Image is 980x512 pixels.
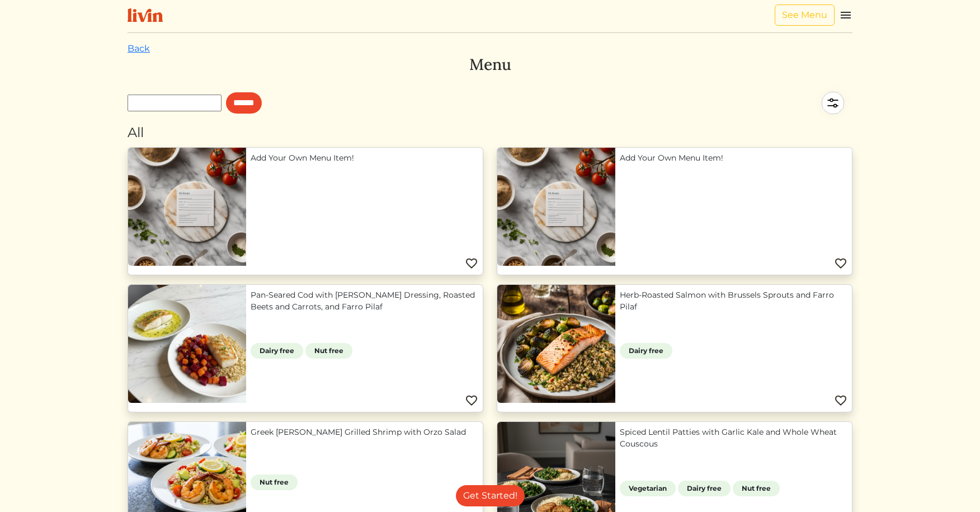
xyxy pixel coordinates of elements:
a: Add Your Own Menu Item! [620,152,847,164]
img: livin-logo-a0d97d1a881af30f6274990eb6222085a2533c92bbd1e4f22c21b4f0d0e3210c.svg [128,8,163,22]
a: Add Your Own Menu Item! [251,152,478,164]
div: All [128,123,852,143]
a: Back [128,43,150,54]
a: Spiced Lentil Patties with Garlic Kale and Whole Wheat Couscous [620,426,847,450]
img: Favorite menu item [834,257,847,270]
img: Favorite menu item [465,257,478,270]
a: Herb-Roasted Salmon with Brussels Sprouts and Farro Pilaf [620,289,847,313]
img: Favorite menu item [465,394,478,407]
img: filter-5a7d962c2457a2d01fc3f3b070ac7679cf81506dd4bc827d76cf1eb68fb85cd7.svg [813,83,852,123]
img: Favorite menu item [834,394,847,407]
h3: Menu [128,55,852,74]
a: See Menu [775,4,835,26]
img: menu_hamburger-cb6d353cf0ecd9f46ceae1c99ecbeb4a00e71ca567a856bd81f57e9d8c17bb26.svg [839,8,852,22]
a: Greek [PERSON_NAME] Grilled Shrimp with Orzo Salad [251,426,478,438]
a: Pan-Seared Cod with [PERSON_NAME] Dressing, Roasted Beets and Carrots, and Farro Pilaf [251,289,478,313]
a: Get Started! [456,485,525,506]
